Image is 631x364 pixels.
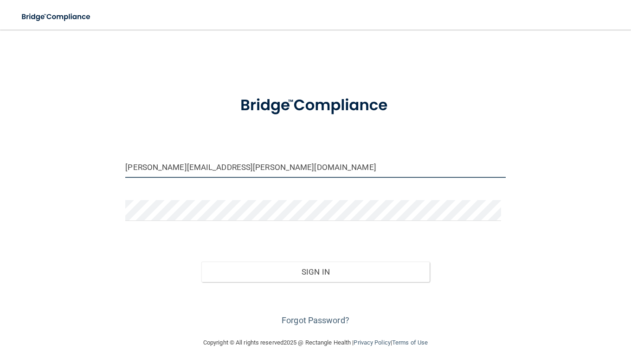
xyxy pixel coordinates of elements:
[146,328,485,358] div: Copyright © All rights reserved 2025 @ Rectangle Health | |
[392,339,428,346] a: Terms of Use
[282,315,349,325] a: Forgot Password?
[14,7,99,26] img: bridge_compliance_login_screen.278c3ca4.svg
[354,339,390,346] a: Privacy Policy
[125,157,505,178] input: Email
[201,262,430,282] button: Sign In
[224,85,407,126] img: bridge_compliance_login_screen.278c3ca4.svg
